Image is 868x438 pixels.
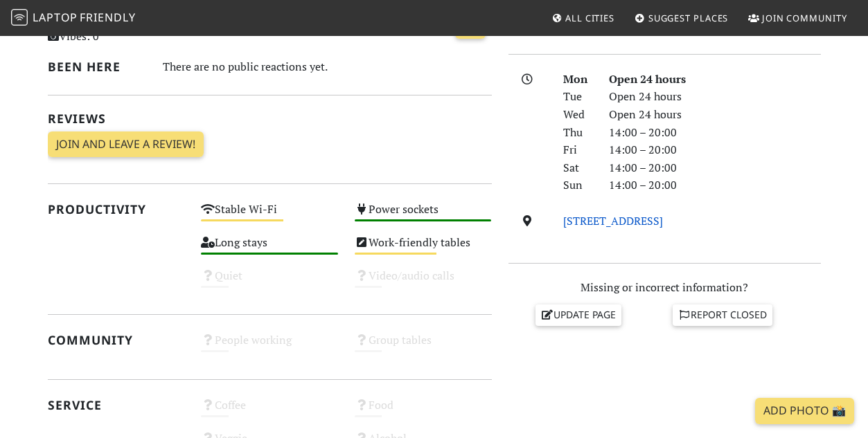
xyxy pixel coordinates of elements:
[48,60,146,74] h2: Been here
[743,6,853,30] a: Join Community
[565,12,614,24] span: All Cities
[163,57,492,77] div: There are no public reactions yet.
[629,6,734,30] a: Suggest Places
[535,304,621,325] a: Update page
[601,176,829,194] div: 14:00 – 20:00
[48,202,185,217] h2: Productivity
[508,279,821,297] p: Missing or incorrect information?
[601,159,829,177] div: 14:00 – 20:00
[601,106,829,124] div: Open 24 hours
[33,10,78,25] span: Laptop
[193,232,346,266] div: Long stays
[11,9,28,26] img: LaptopFriendly
[601,141,829,159] div: 14:00 – 20:00
[555,106,601,124] div: Wed
[193,395,346,428] div: Coffee
[648,12,729,24] span: Suggest Places
[555,141,601,159] div: Fri
[346,266,500,299] div: Video/audio calls
[193,330,346,363] div: People working
[48,333,185,347] h2: Community
[546,6,620,30] a: All Cities
[601,71,829,89] div: Open 24 hours
[80,10,135,25] span: Friendly
[555,124,601,142] div: Thu
[48,111,492,126] h2: Reviews
[48,131,204,158] a: Join and leave a review!
[11,6,136,30] a: LaptopFriendly LaptopFriendly
[346,395,500,428] div: Food
[555,176,601,194] div: Sun
[346,232,500,266] div: Work-friendly tables
[555,159,601,177] div: Sat
[193,266,346,299] div: Quiet
[601,124,829,142] div: 14:00 – 20:00
[346,330,500,363] div: Group tables
[555,71,601,89] div: Mon
[762,12,847,24] span: Join Community
[555,88,601,106] div: Tue
[563,213,663,228] a: [STREET_ADDRESS]
[346,199,500,232] div: Power sockets
[601,88,829,106] div: Open 24 hours
[193,199,346,232] div: Stable Wi-Fi
[48,398,185,412] h2: Service
[673,304,772,325] a: Report closed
